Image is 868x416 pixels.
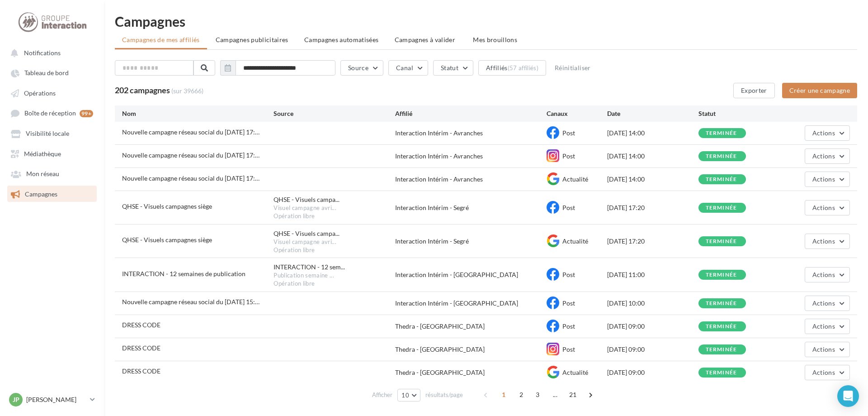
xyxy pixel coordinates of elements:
span: 10 [401,392,409,399]
div: terminée [706,239,737,244]
span: (sur 39666) [171,87,203,95]
button: Actions [805,319,850,334]
span: Actions [812,175,835,183]
button: 10 [397,389,420,402]
span: Actions [812,129,835,137]
button: Actions [805,125,850,141]
span: Actions [812,237,835,245]
span: Mes brouillons [473,36,517,43]
div: terminée [706,130,737,136]
p: [PERSON_NAME] [26,395,86,404]
div: Thedra - [GEOGRAPHIC_DATA] [395,368,547,377]
button: Canal [388,60,428,76]
button: Actions [805,267,850,282]
div: terminée [706,301,737,306]
a: Opérations [5,85,99,101]
button: Source [340,60,383,76]
div: terminée [706,177,737,182]
div: Interaction Intérim - Avranches [395,129,547,138]
div: (57 affiliés) [508,64,538,72]
span: Post [562,271,575,278]
div: Opération libre [274,246,395,254]
div: Date [607,109,698,118]
div: [DATE] 09:00 [607,322,698,331]
div: [DATE] 14:00 [607,129,698,138]
span: Publication semaine ... [274,272,334,280]
div: [DATE] 17:20 [607,203,698,212]
span: Visibilité locale [26,130,69,138]
div: terminée [706,324,737,330]
span: 1 [496,387,511,402]
span: Actualité [562,175,588,183]
div: Interaction Intérim - [GEOGRAPHIC_DATA] [395,270,547,279]
span: 3 [530,387,545,402]
a: Boîte de réception 99+ [5,105,99,121]
button: Actions [805,342,850,357]
span: ... [548,387,562,402]
div: Nom [122,109,274,118]
div: terminée [706,272,737,278]
span: JP [13,395,19,404]
span: Post [562,322,575,330]
div: Opération libre [274,280,395,288]
span: Actions [812,204,835,211]
div: terminée [706,370,737,376]
div: [DATE] 10:00 [607,299,698,308]
span: QHSE - Visuels campa... [274,195,340,204]
span: Actualité [562,237,588,245]
div: [DATE] 14:00 [607,175,698,184]
div: [DATE] 11:00 [607,270,698,279]
span: Médiathèque [24,150,61,158]
span: résultats/page [425,391,463,399]
div: Opération libre [274,212,395,220]
span: Actions [812,368,835,376]
div: Interaction Intérim - Segré [395,203,547,212]
div: terminée [706,153,737,159]
span: Post [562,129,575,137]
button: Actions [805,296,850,311]
div: Affilié [395,109,547,118]
span: Campagnes automatisées [304,36,379,43]
span: Campagnes [25,190,57,198]
div: Open Intercom Messenger [837,385,859,407]
div: 99+ [80,110,93,117]
span: 2 [514,387,528,402]
span: Visuel campagne avri... [274,204,336,212]
div: Thedra - [GEOGRAPHIC_DATA] [395,345,547,354]
span: QHSE - Visuels campa... [274,229,340,238]
span: QHSE - Visuels campagnes siège [122,236,212,244]
div: Statut [698,109,789,118]
button: Affiliés(57 affiliés) [478,60,546,76]
span: Actions [812,152,835,160]
button: Exporter [733,83,775,98]
span: 202 campagnes [115,85,170,95]
a: Tableau de bord [5,64,99,81]
span: Nouvelle campagne réseau social du 29-08-2025 15:36 [122,298,259,306]
span: Campagnes à valider [395,35,456,44]
button: Actions [805,172,850,187]
div: Interaction Intérim - [GEOGRAPHIC_DATA] [395,299,547,308]
span: Actions [812,271,835,278]
span: INTERACTION - 12 sem... [274,263,345,272]
span: Post [562,299,575,307]
div: Source [274,109,395,118]
h1: Campagnes [115,14,857,28]
span: Actions [812,345,835,353]
div: [DATE] 09:00 [607,345,698,354]
div: Interaction Intérim - Segré [395,237,547,246]
span: 21 [566,387,580,402]
button: Notifications [5,44,95,61]
span: QHSE - Visuels campagnes siège [122,202,212,210]
span: Opérations [24,89,56,97]
button: Actions [805,148,850,164]
a: Médiathèque [5,145,99,162]
div: [DATE] 17:20 [607,237,698,246]
span: Mon réseau [26,170,59,178]
a: Visibilité locale [5,125,99,141]
a: JP [PERSON_NAME] [7,391,97,408]
span: Notifications [24,49,61,57]
a: Mon réseau [5,165,99,182]
span: Visuel campagne avri... [274,238,336,246]
span: Boîte de réception [24,110,76,117]
div: Thedra - [GEOGRAPHIC_DATA] [395,322,547,331]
